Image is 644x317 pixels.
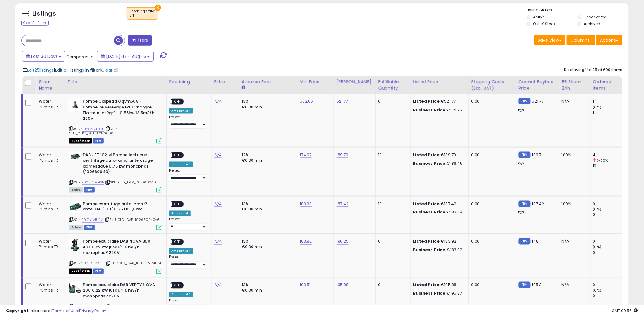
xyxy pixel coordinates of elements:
[378,99,406,104] div: 0
[300,282,311,288] a: 193.51
[93,269,104,274] span: FBM
[593,245,602,250] small: (0%)
[84,225,95,230] span: FBM
[593,288,602,293] small: (0%)
[169,211,190,216] div: Amazon AI
[39,201,60,212] div: Water Pumps FR
[337,239,349,245] a: 196.25
[413,79,466,85] div: Listed Price
[82,217,104,223] a: B01GYN4UFM
[300,239,312,245] a: 183.92
[69,282,81,295] img: 41HcQfkdmEL._SL40_.jpg
[593,79,620,92] div: Ordered Items
[173,99,182,104] span: OFF
[519,79,557,92] div: Current Buybox Price
[593,293,622,299] div: 0
[173,153,182,158] span: OFF
[527,7,629,13] p: Listing States:
[169,292,193,297] div: Amazon AI *
[519,282,531,288] small: FBM
[300,79,331,85] div: Min Price
[519,98,531,104] small: FBM
[532,282,542,288] span: 195.3
[532,98,544,104] span: 521.77
[378,239,406,244] div: 0
[534,35,566,45] button: Save View
[69,126,117,136] span: | SKU: CLD_CLPD_70U81050000
[82,126,104,132] a: B08C2RK3CX
[571,37,590,43] span: Columns
[593,105,602,110] small: (0%)
[413,291,464,296] div: €195.87
[300,152,312,158] a: 174.97
[169,168,207,182] div: Preset:
[214,79,237,85] div: Filtro
[471,79,513,92] div: Shipping Costs (Exc. VAT)
[169,255,207,269] div: Preset:
[593,207,602,212] small: (0%)
[471,282,511,288] div: 0.00
[173,240,182,245] span: OFF
[564,67,623,73] div: Displaying 1 to 25 of 609 items
[169,79,209,85] div: Repricing
[413,152,441,158] b: Listed Price:
[69,201,162,230] div: ASIN:
[593,212,622,218] div: 0
[413,239,464,244] div: €183.92
[105,180,156,185] span: | SKU: CLD_DAB_102660040
[242,207,293,212] div: €0.30 min
[93,138,104,144] span: FBM
[300,98,313,104] a: 502.66
[413,282,464,288] div: €195.88
[593,152,622,158] div: 4
[69,152,81,160] img: 31ZZZQlC1vL._SL40_.jpg
[106,53,146,59] span: [DATE]-17 - Aug-15
[593,110,622,115] div: 1
[69,138,92,144] span: All listings that are currently out of stock and unavailable for purchase on Amazon
[23,67,118,73] div: | |
[27,67,54,73] span: Edit 25 listings
[413,210,464,215] div: €183.68
[533,14,544,20] label: Active
[84,187,95,193] span: FBM
[69,269,92,274] span: All listings that are currently out of stock and unavailable for purchase on Amazon
[337,282,349,288] a: 195.88
[69,225,83,230] span: All listings currently available for purchase on Amazon
[413,209,447,215] b: Business Price:
[39,239,60,250] div: Water Pumps FR
[413,201,464,207] div: €187.42
[413,152,464,158] div: €189.70
[31,53,58,59] span: Last 30 Days
[562,152,586,158] div: 100%
[82,180,104,185] a: B00NZDK9VE
[413,291,447,296] b: Business Price:
[169,108,193,114] div: Amazon AI *
[413,201,441,207] b: Listed Price:
[597,158,610,163] small: (-60%)
[105,217,160,222] span: | SKU: CLD_DAB_102660040-6
[593,282,622,288] div: 0
[242,152,293,158] div: 12%
[69,99,162,143] div: ASIN:
[173,202,182,207] span: OFF
[52,308,78,314] a: Terms of Use
[97,51,154,62] button: [DATE]-17 - Aug-15
[39,79,62,92] div: Store Name
[79,308,106,314] a: Privacy Policy
[584,14,607,20] label: Deactivated
[101,67,118,73] span: Clear all
[66,54,94,60] span: Compared to:
[567,35,595,45] button: Columns
[242,201,293,207] div: 13%
[242,239,293,244] div: 13%
[413,99,464,104] div: €521.77
[378,282,406,288] div: 0
[130,9,155,18] span: Repricing state :
[378,152,406,158] div: 13
[612,308,638,314] span: 2025-09-15 09:56 GMT
[22,51,65,62] button: Last 30 Days
[39,99,60,110] div: Water Pumps FR
[155,5,161,11] button: ×
[596,35,623,45] button: Actions
[471,201,511,207] div: 0.00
